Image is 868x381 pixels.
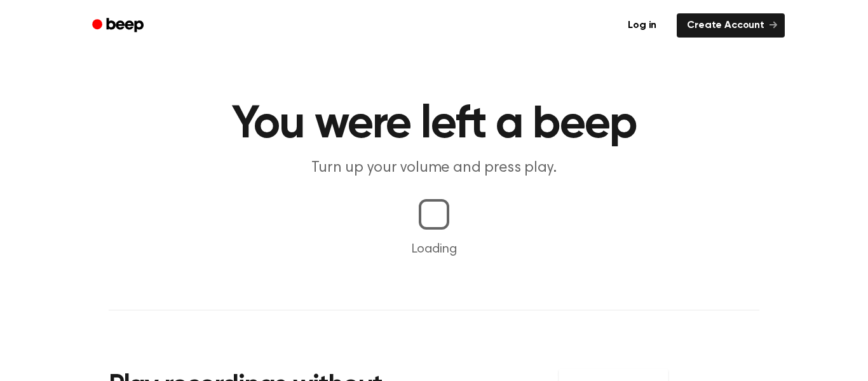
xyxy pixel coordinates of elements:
[15,240,853,259] p: Loading
[83,13,155,38] a: Beep
[109,102,759,148] h1: You were left a beep
[190,158,678,179] p: Turn up your volume and press play.
[615,11,669,40] a: Log in
[677,13,785,38] a: Create Account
